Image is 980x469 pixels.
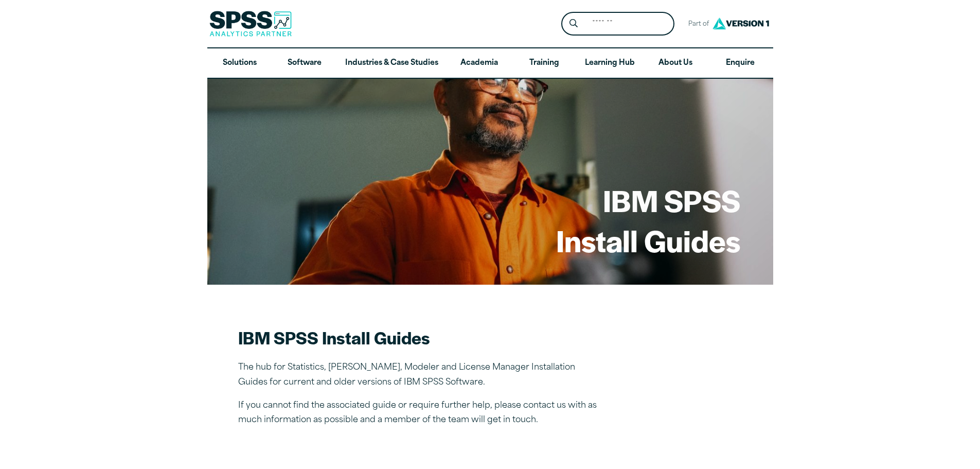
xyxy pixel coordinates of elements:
[207,48,773,78] nav: Desktop version of site main menu
[710,14,772,33] img: Version1 Logo
[238,326,598,349] h2: IBM SPSS Install Guides
[238,398,598,428] p: If you cannot find the associated guide or require further help, please contact us with as much i...
[209,11,292,37] img: SPSS Analytics Partner
[643,48,708,78] a: About Us
[511,48,576,78] a: Training
[447,48,511,78] a: Academia
[577,48,643,78] a: Learning Hub
[569,19,578,28] svg: Search magnifying glass icon
[272,48,337,78] a: Software
[561,12,674,36] form: Site Header Search Form
[238,360,598,390] p: The hub for Statistics, [PERSON_NAME], Modeler and License Manager Installation Guides for curren...
[564,14,583,33] button: Search magnifying glass icon
[708,48,773,78] a: Enquire
[683,17,710,32] span: Part of
[337,48,447,78] a: Industries & Case Studies
[207,48,272,78] a: Solutions
[556,180,740,260] h1: IBM SPSS Install Guides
